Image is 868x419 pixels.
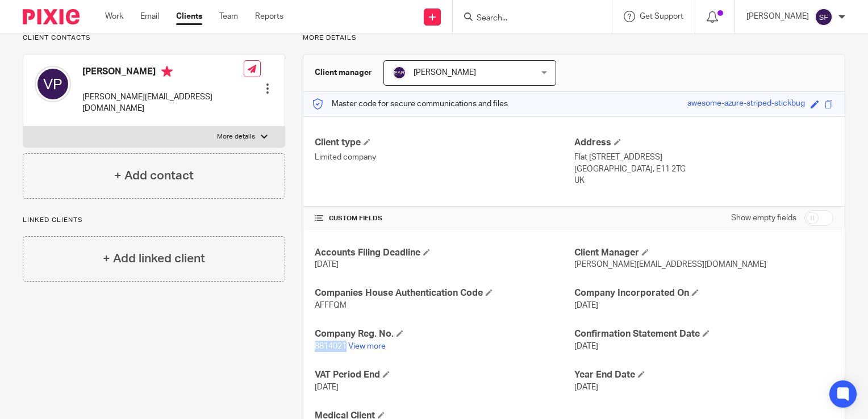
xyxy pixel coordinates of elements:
[815,8,833,26] img: svg%3E
[731,212,796,224] label: Show empty fields
[315,152,574,163] p: Limited company
[315,301,347,309] span: AFFFQM
[687,98,805,111] div: awesome-azure-striped-stickbug
[574,328,833,340] h4: Confirmation Statement Date
[574,287,833,299] h4: Company Incorporated On
[574,247,833,259] h4: Client Manager
[315,287,574,299] h4: Companies House Authentication Code
[315,214,574,223] h4: CUSTOM FIELDS
[315,342,347,350] span: 8814021
[303,33,845,43] p: More details
[574,342,598,350] span: [DATE]
[312,98,508,110] p: Master code for secure communications and files
[114,167,194,185] h4: + Add contact
[255,11,283,22] a: Reports
[176,11,202,22] a: Clients
[393,66,406,79] img: svg%3E
[574,369,833,381] h4: Year End Date
[315,328,574,340] h4: Company Reg. No.
[574,137,833,149] h4: Address
[103,250,205,267] h4: + Add linked client
[574,301,598,309] span: [DATE]
[315,261,339,269] span: [DATE]
[105,11,123,22] a: Work
[414,69,476,77] span: [PERSON_NAME]
[217,132,255,141] p: More details
[82,91,244,115] p: [PERSON_NAME][EMAIL_ADDRESS][DOMAIN_NAME]
[161,66,173,77] i: Primary
[475,14,578,24] input: Search
[35,66,71,102] img: svg%3E
[23,216,285,225] p: Linked clients
[574,164,833,175] p: [GEOGRAPHIC_DATA], E11 2TG
[140,11,159,22] a: Email
[219,11,238,22] a: Team
[348,342,386,350] a: View more
[23,33,285,43] p: Client contacts
[574,175,833,186] p: UK
[315,383,339,391] span: [DATE]
[574,152,833,163] p: Flat [STREET_ADDRESS]
[23,9,80,24] img: Pixie
[574,261,766,269] span: [PERSON_NAME][EMAIL_ADDRESS][DOMAIN_NAME]
[746,11,809,22] p: [PERSON_NAME]
[315,369,574,381] h4: VAT Period End
[574,383,598,391] span: [DATE]
[82,66,244,80] h4: [PERSON_NAME]
[315,67,372,78] h3: Client manager
[640,12,683,20] span: Get Support
[315,137,574,149] h4: Client type
[315,247,574,259] h4: Accounts Filing Deadline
